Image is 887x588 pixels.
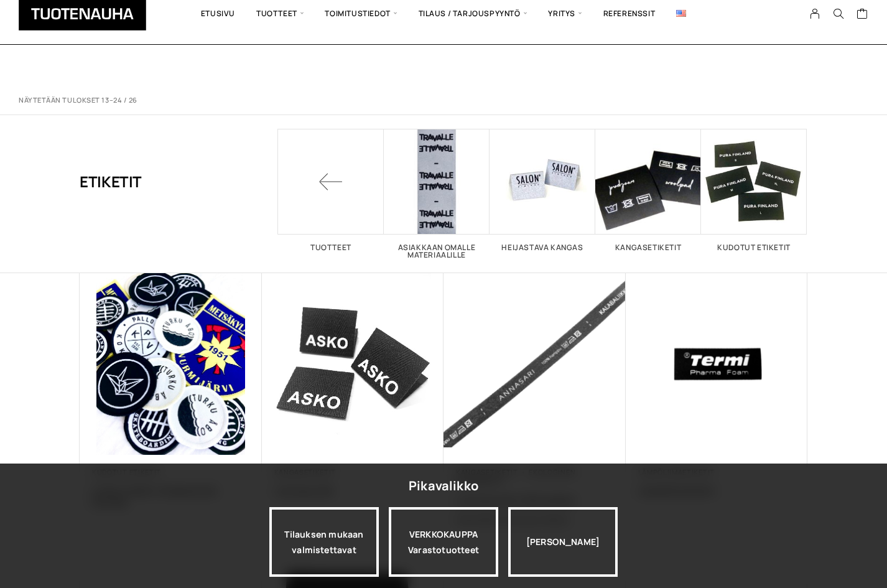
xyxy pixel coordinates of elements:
[278,244,384,251] h2: Tuotteet
[857,7,868,22] a: Cart
[269,507,379,577] a: Tilauksen mukaan valmistettavat
[803,8,827,19] a: My Account
[676,10,686,17] img: English
[595,129,701,251] a: Visit product category Kangasetiketit
[384,244,490,259] h2: Asiakkaan omalle materiaalille
[384,129,490,259] a: Visit product category Asiakkaan omalle materiaalille
[278,129,384,251] a: Tuotteet
[389,507,498,577] div: VERKKOKAUPPA Varastotuotteet
[827,8,850,19] button: Search
[490,244,595,251] h2: Heijastava kangas
[701,244,807,251] h2: Kudotut etiketit
[595,244,701,251] h2: Kangasetiketit
[80,129,142,235] h1: Etiketit
[490,129,595,251] a: Visit product category Heijastava kangas
[508,507,618,577] div: [PERSON_NAME]
[19,96,137,105] p: Näytetään tulokset 13–24 / 26
[701,129,807,251] a: Visit product category Kudotut etiketit
[409,475,478,497] div: Pikavalikko
[389,507,498,577] a: VERKKOKAUPPAVarastotuotteet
